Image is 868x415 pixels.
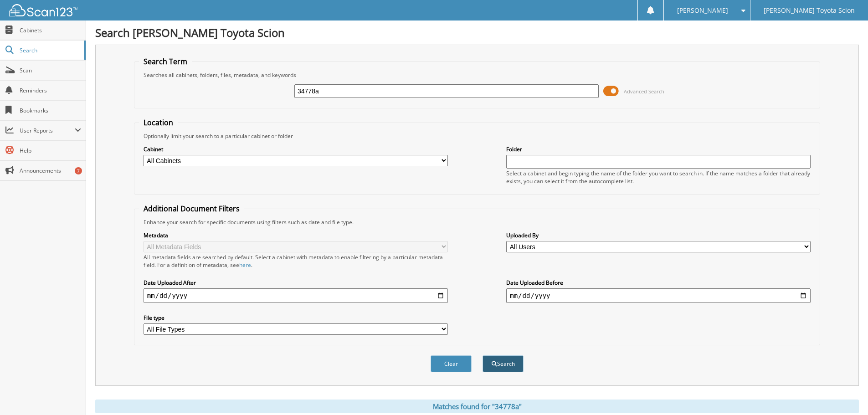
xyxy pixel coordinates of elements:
[75,167,82,174] div: 7
[144,314,448,322] label: File type
[431,355,472,372] button: Clear
[764,8,855,13] span: [PERSON_NAME] Toyota Scion
[139,132,815,140] div: Optionally limit your search to a particular cabinet or folder
[139,71,815,79] div: Searches all cabinets, folders, files, metadata, and keywords
[144,253,448,269] div: All metadata fields are searched by default. Select a cabinet with metadata to enable filtering b...
[95,400,859,413] div: Matches found for "34778a"
[9,4,77,16] img: scan123-logo-white.svg
[20,167,81,174] span: Announcements
[139,218,815,226] div: Enhance your search for specific documents using filters such as date and file type.
[144,231,448,239] label: Metadata
[20,46,80,54] span: Search
[677,8,728,13] span: [PERSON_NAME]
[483,355,524,372] button: Search
[95,25,859,40] h1: Search [PERSON_NAME] Toyota Scion
[506,288,811,303] input: end
[144,145,448,153] label: Cabinet
[624,88,664,95] span: Advanced Search
[506,169,811,185] div: Select a cabinet and begin typing the name of the folder you want to search in. If the name match...
[139,118,178,128] legend: Location
[20,67,81,74] span: Scan
[139,56,192,67] legend: Search Term
[144,288,448,303] input: start
[20,147,81,154] span: Help
[144,279,448,287] label: Date Uploaded After
[139,204,244,214] legend: Additional Document Filters
[506,231,811,239] label: Uploaded By
[506,145,811,153] label: Folder
[20,87,81,94] span: Reminders
[239,261,251,269] a: here
[20,26,81,34] span: Cabinets
[20,107,81,114] span: Bookmarks
[506,279,811,287] label: Date Uploaded Before
[20,127,75,134] span: User Reports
